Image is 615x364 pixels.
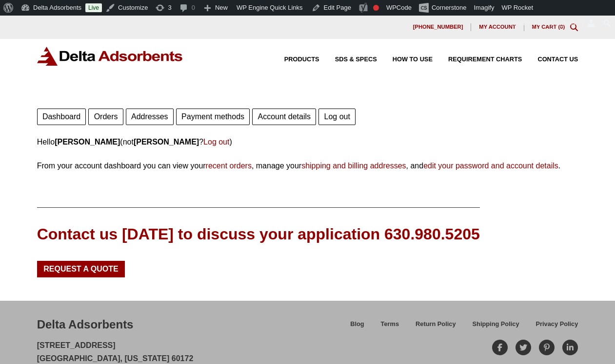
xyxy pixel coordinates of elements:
[448,56,522,63] span: Requirement Charts
[88,109,123,125] a: Orders
[37,109,86,125] a: Dashboard
[393,56,433,63] span: How to Use
[37,47,183,66] img: Delta Adsorbents
[350,321,364,328] span: Blog
[134,138,199,146] strong: [PERSON_NAME]
[536,321,578,328] span: Privacy Policy
[284,56,319,63] span: Products
[342,319,372,336] a: Blog
[37,159,578,172] p: From your account dashboard you can view your , manage your , and .
[203,138,229,146] a: Log out
[522,56,578,63] a: Contact Us
[335,56,377,63] span: SDS & SPECS
[269,56,319,63] a: Products
[433,56,522,63] a: Requirement Charts
[301,162,406,170] a: shipping and billing addresses
[37,316,134,333] div: Delta Adsorbents
[126,109,174,125] a: Addresses
[373,319,407,336] a: Terms
[381,321,399,328] span: Terms
[37,261,125,277] a: Request a Quote
[37,223,480,245] div: Contact us [DATE] to discuss your application 630.980.5205
[318,109,356,125] a: Log out
[319,56,377,63] a: SDS & SPECS
[176,109,250,125] a: Payment methods
[531,19,583,27] span: [PERSON_NAME]
[473,321,519,328] span: Shipping Policy
[252,109,316,125] a: Account details
[206,162,252,170] a: recent orders
[377,56,433,63] a: How to Use
[55,138,120,146] strong: [PERSON_NAME]
[528,319,578,336] a: Privacy Policy
[471,23,524,31] a: My account
[464,319,528,336] a: Shipping Policy
[507,16,600,31] a: Howdy,
[423,162,558,170] a: edit your password and account details
[407,319,464,336] a: Return Policy
[37,106,578,125] nav: Account pages
[405,23,472,31] a: [PHONE_NUMBER]
[85,3,102,12] a: Live
[43,265,119,273] span: Request a Quote
[413,24,463,30] span: [PHONE_NUMBER]
[537,56,578,63] span: Contact Us
[37,135,578,148] p: Hello (not ? )
[479,24,516,30] span: My account
[416,321,456,328] span: Return Policy
[373,5,379,11] div: Focus keyphrase not set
